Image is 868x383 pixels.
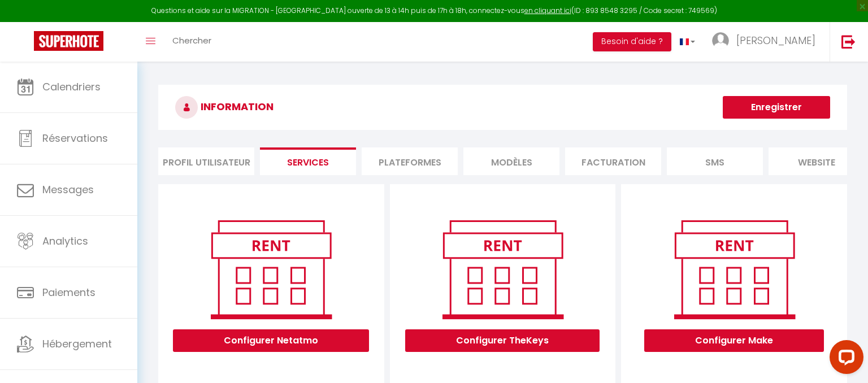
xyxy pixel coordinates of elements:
li: MODÈLES [463,147,559,175]
span: Paiements [42,285,96,299]
img: rent.png [431,215,575,324]
li: website [769,147,865,175]
li: Services [260,147,356,175]
span: Réservations [42,131,108,145]
img: Super Booking [34,31,103,51]
img: rent.png [199,215,343,324]
span: [PERSON_NAME] [736,33,815,47]
button: Configurer Netatmo [173,329,369,352]
span: Analytics [42,234,88,248]
li: SMS [667,147,763,175]
button: Configurer Make [644,329,824,352]
li: Plateformes [362,147,458,175]
h3: INFORMATION [158,85,847,130]
a: ... [PERSON_NAME] [704,22,830,62]
button: Enregistrer [723,96,830,119]
img: rent.png [662,215,806,324]
span: Calendriers [42,80,101,94]
img: ... [712,32,729,49]
a: Chercher [164,22,220,62]
span: Messages [42,182,94,197]
img: logout [841,34,856,49]
a: en cliquant ici [524,6,571,15]
button: Configurer TheKeys [405,329,600,352]
li: Facturation [565,147,661,175]
iframe: LiveChat chat widget [821,336,868,383]
span: Chercher [172,34,211,46]
button: Besoin d'aide ? [593,32,671,51]
li: Profil Utilisateur [158,147,254,175]
span: Hébergement [42,337,112,351]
